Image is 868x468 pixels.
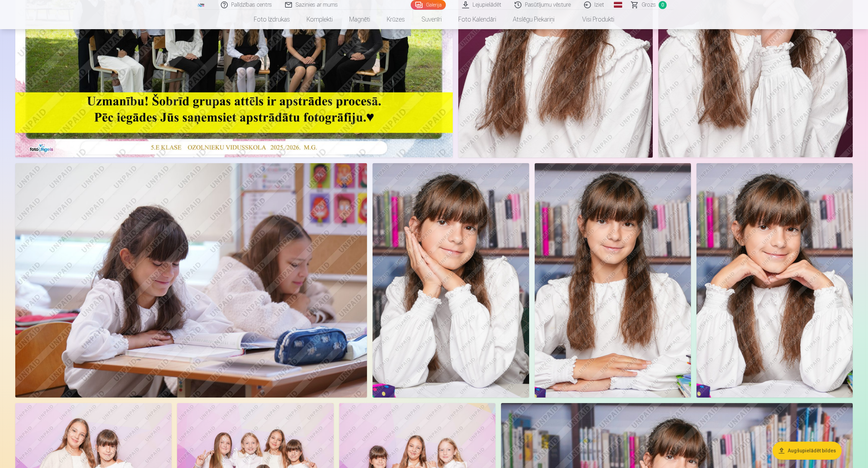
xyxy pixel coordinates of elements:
[378,10,413,29] a: Krūzes
[341,10,378,29] a: Magnēti
[563,10,623,29] a: Visi produkti
[298,10,341,29] a: Komplekti
[245,10,298,29] a: Foto izdrukas
[659,1,667,9] span: 0
[504,10,563,29] a: Atslēgu piekariņi
[413,10,450,29] a: Suvenīri
[450,10,504,29] a: Foto kalendāri
[197,3,205,7] img: /fa1
[773,442,842,460] button: Augšupielādēt bildes
[642,1,656,9] span: Grozs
